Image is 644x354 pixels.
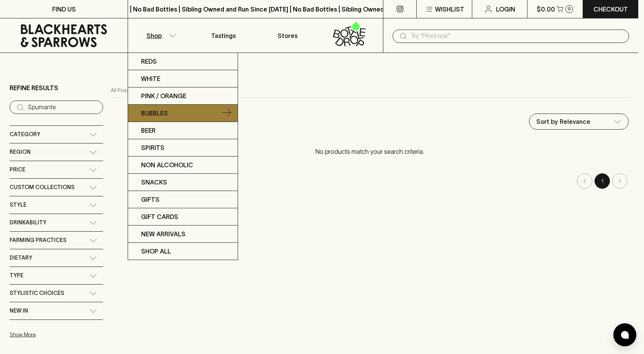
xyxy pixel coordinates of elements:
a: Spirits [128,139,238,156]
p: Bubbles [141,109,168,118]
p: Non Alcoholic [141,160,193,170]
p: Gift Cards [141,212,178,221]
p: White [141,74,160,83]
a: Gifts [128,191,238,208]
a: Reds [128,53,238,70]
p: Spirits [141,143,164,152]
p: Pink / Orange [141,91,186,100]
a: Snacks [128,174,238,191]
a: Beer [128,122,238,139]
p: SHOP ALL [141,247,171,256]
a: SHOP ALL [128,243,238,260]
a: Bubbles [128,105,238,122]
a: Non Alcoholic [128,156,238,174]
p: Reds [141,57,157,66]
a: Gift Cards [128,208,238,226]
a: New Arrivals [128,226,238,243]
p: Beer [141,126,156,135]
p: Snacks [141,178,167,187]
p: Gifts [141,195,159,204]
a: White [128,70,238,87]
img: bubble-icon [621,331,629,339]
a: Pink / Orange [128,87,238,105]
p: New Arrivals [141,229,186,239]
